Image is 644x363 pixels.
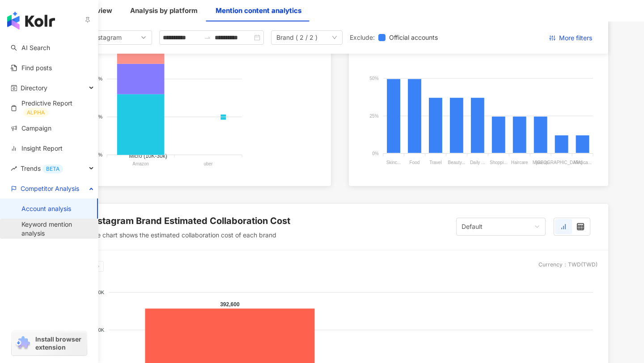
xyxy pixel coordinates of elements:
tspan: 330K [93,327,104,333]
span: Trends [21,158,63,178]
tspan: Haircare [511,160,528,165]
tspan: Amazon [132,161,149,166]
span: rise [11,165,17,172]
a: searchAI Search [11,43,50,52]
tspan: Daily ... [470,160,485,165]
tspan: 440K [93,290,104,295]
div: Instagram [92,31,121,44]
a: Predictive ReportALPHA [11,99,91,117]
a: Account analysis [21,204,71,213]
tspan: Skinc... [386,160,401,165]
span: down [332,35,337,40]
tspan: [GEOGRAPHIC_DATA] ... [536,160,587,165]
tspan: 0% [95,152,102,157]
tspan: Shoppi... [490,160,507,165]
span: Micro (10K-30k) [122,153,167,159]
button: More filters [542,30,599,45]
tspan: Travel [429,160,441,165]
div: Analysis by platform [130,5,198,16]
div: BETA [42,165,63,173]
tspan: uber [204,161,213,166]
div: The chart shows the estimated collaboration cost of each brand [89,231,290,240]
tspan: Beauty... [448,160,466,165]
div: Instagram Brand Estimated Collaboration Cost [89,215,290,227]
span: swap-right [204,34,211,41]
span: Directory [21,78,47,98]
span: to [204,34,211,41]
div: Mention content analytics [216,5,301,16]
div: Brand ( 2 / 2 ) [276,31,318,44]
a: Find posts [11,63,52,72]
span: Official accounts [386,33,441,42]
label: Exclude : [350,33,375,42]
tspan: Medica... [573,160,592,165]
img: chrome extension [14,336,31,350]
tspan: 25% [370,113,379,118]
span: Default [462,223,483,230]
a: Keyword mention analysis [21,220,91,237]
a: chrome extensionInstall browser extension [12,331,87,355]
img: logo [7,12,55,30]
div: Currency ： TWD ( TWD ) [538,261,597,269]
tspan: Food [410,160,420,165]
a: Insight Report [11,144,63,153]
span: Competitor Analysis [21,178,79,198]
tspan: 0% [372,151,379,156]
span: Install browser extension [35,335,84,351]
a: Campaign [11,124,51,133]
tspan: 50% [370,76,379,80]
span: More filters [559,31,592,45]
tspan: Makeup [533,160,549,165]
